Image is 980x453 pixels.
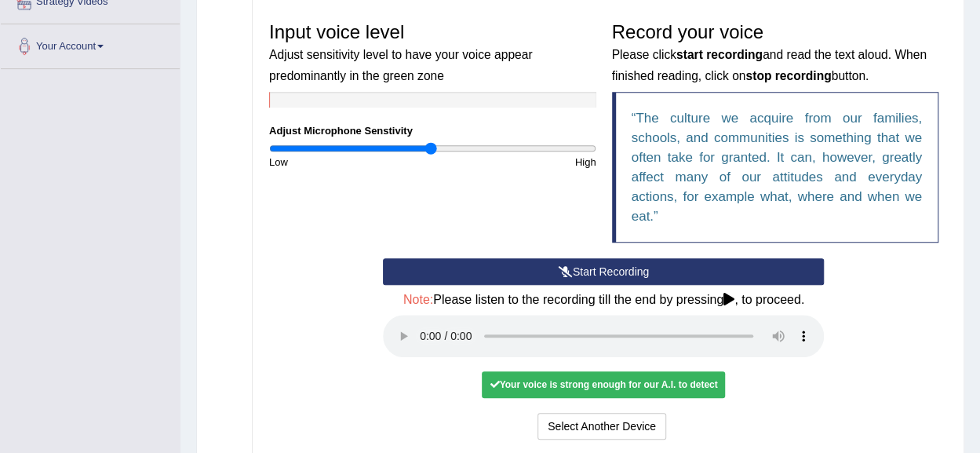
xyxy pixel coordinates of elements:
b: stop recording [745,69,831,82]
h3: Record your voice [612,22,939,84]
button: Select Another Device [537,413,666,440]
div: Your voice is strong enough for our A.I. to detect [482,371,725,398]
small: Adjust sensitivity level to have your voice appear predominantly in the green zone [269,48,532,82]
div: Low [261,155,432,170]
button: Start Recording [383,258,824,285]
small: Please click and read the text aloud. When finished reading, click on button. [612,48,927,82]
span: Note: [403,293,433,306]
h3: Input voice level [269,22,596,84]
div: High [432,155,603,170]
b: start recording [676,48,763,61]
h4: Please listen to the recording till the end by pressing , to proceed. [383,293,824,307]
label: Adjust Microphone Senstivity [269,123,413,138]
q: The culture we acquire from our families, schools, and communities is something that we often tak... [632,111,923,224]
a: Your Account [1,24,180,64]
